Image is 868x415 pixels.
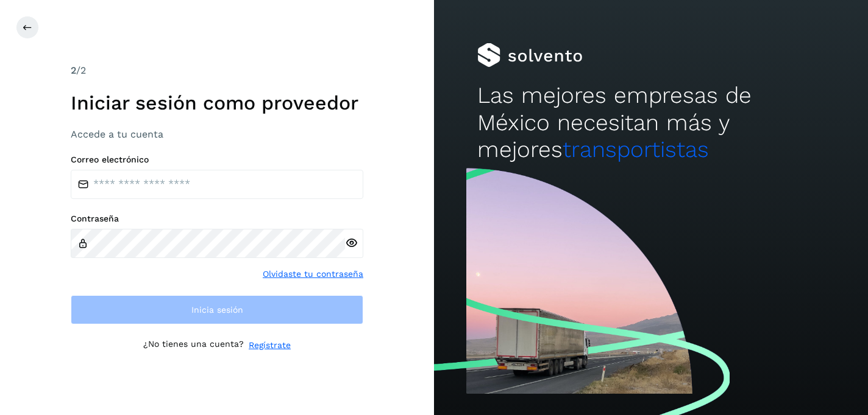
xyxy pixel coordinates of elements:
[71,63,363,78] div: /2
[71,91,363,114] h1: Iniciar sesión como proveedor
[71,295,363,324] button: Inicia sesión
[71,155,363,165] label: Correo electrónico
[191,305,243,314] span: Inicia sesión
[263,268,363,281] a: Olvidaste tu contraseña
[249,339,291,352] a: Regístrate
[477,82,825,163] h2: Las mejores empresas de México necesitan más y mejores
[71,214,363,224] label: Contraseña
[563,136,709,162] span: transportistas
[71,65,76,76] span: 2
[71,128,363,140] h3: Accede a tu cuenta
[143,339,244,352] p: ¿No tienes una cuenta?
